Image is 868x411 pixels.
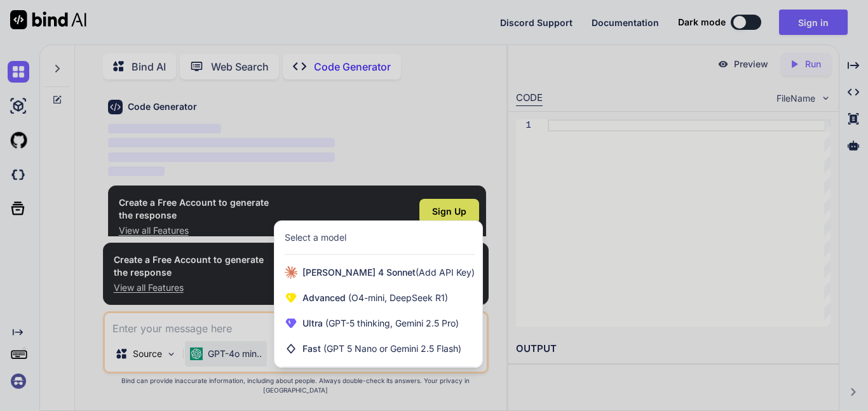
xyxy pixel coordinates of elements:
span: [PERSON_NAME] 4 Sonnet [302,266,475,279]
span: (GPT 5 Nano or Gemini 2.5 Flash) [323,343,461,354]
span: (O4-mini, DeepSeek R1) [346,292,448,303]
span: Fast [302,342,461,355]
span: Ultra [302,317,459,330]
span: (Add API Key) [416,267,475,278]
span: Advanced [302,292,448,304]
span: (GPT-5 thinking, Gemini 2.5 Pro) [323,318,459,328]
div: Select a model [285,231,346,244]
